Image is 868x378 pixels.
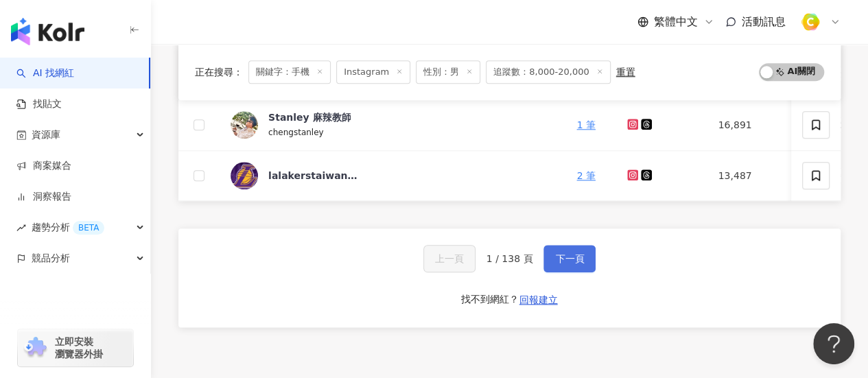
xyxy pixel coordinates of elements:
[231,162,554,189] a: KOL Avatarlalakerstaiwanfansclub
[231,110,554,139] a: KOL AvatarStanley 麻辣教師chengstanley
[742,15,786,28] span: 活動訊息
[616,67,635,78] div: 重置
[248,60,331,84] span: 關鍵字：手機
[797,9,823,35] img: %E6%96%B9%E5%BD%A2%E7%B4%94.png
[32,243,70,274] span: 競品分析
[11,18,84,45] img: logo
[576,119,595,130] a: 1 筆
[813,323,854,364] iframe: Help Scout Beacon - Open
[336,60,410,84] span: Instagram
[32,212,104,243] span: 趨勢分析
[707,99,816,151] td: 16,891
[16,223,26,233] span: rise
[73,221,104,235] div: BETA
[268,169,357,182] div: lalakerstaiwanfansclub
[543,245,596,272] button: 下一頁
[231,111,258,139] img: KOL Avatar
[231,162,258,189] img: KOL Avatar
[16,67,74,80] a: searchAI 找網紅
[55,335,103,360] span: 立即安裝 瀏覽器外掛
[195,67,243,78] span: 正在搜尋 ：
[268,110,351,124] div: Stanley 麻辣教師
[486,253,533,264] span: 1 / 138 頁
[22,337,49,359] img: chrome extension
[519,289,559,311] button: 回報建立
[486,60,610,84] span: 追蹤數：8,000-20,000
[519,294,558,305] span: 回報建立
[576,170,595,181] a: 2 筆
[268,128,324,137] span: chengstanley
[16,190,71,204] a: 洞察報告
[18,329,133,366] a: chrome extension立即安裝 瀏覽器外掛
[16,159,71,173] a: 商案媒合
[16,97,62,111] a: 找貼文
[555,253,584,264] span: 下一頁
[461,293,519,307] div: 找不到網紅？
[654,14,698,29] span: 繁體中文
[416,60,480,84] span: 性別：男
[423,245,476,272] button: 上一頁
[32,119,60,150] span: 資源庫
[707,151,816,201] td: 13,487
